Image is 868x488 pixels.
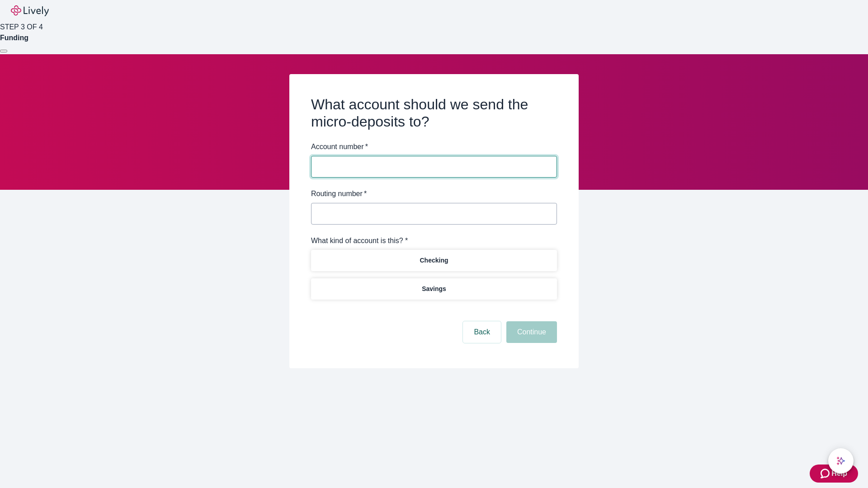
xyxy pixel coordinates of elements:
[828,448,854,474] button: chat
[311,278,557,300] button: Savings
[311,96,557,131] h2: What account should we send the micro-deposits to?
[810,465,858,483] button: Zendesk support iconHelp
[311,250,557,271] button: Checking
[831,468,847,479] span: Help
[821,468,831,479] svg: Zendesk support icon
[422,284,446,294] p: Savings
[420,256,448,265] p: Checking
[11,5,49,16] img: Lively
[311,188,367,199] label: Routing number
[311,235,408,246] label: What kind of account is this? *
[836,456,845,465] svg: Lively AI Assistant
[311,141,368,152] label: Account number
[463,321,501,343] button: Back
